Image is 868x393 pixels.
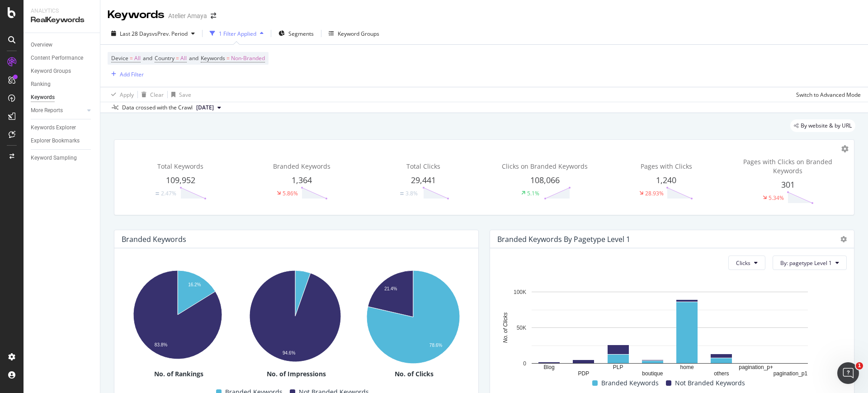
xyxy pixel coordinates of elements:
[31,123,94,133] a: Keywords Explorer
[196,104,214,112] span: 2025 Sep. 13th
[206,26,267,41] button: 1 Filter Applied
[796,91,861,99] div: Switch to Advanced Mode
[157,162,203,170] span: Total Keywords
[130,54,133,62] span: =
[357,265,470,369] svg: A chart.
[527,189,539,197] div: 5.1%
[31,15,93,25] div: RealKeywords
[273,162,330,170] span: Branded Keywords
[780,259,832,267] span: By: pagetype Level 1
[769,194,784,202] div: 5.34%
[138,87,164,102] button: Clear
[239,265,352,368] svg: A chart.
[384,286,397,291] text: 21.4%
[31,66,94,76] a: Keyword Groups
[714,371,729,377] text: others
[120,30,152,38] span: Last 28 Days
[168,87,191,102] button: Save
[31,106,63,115] div: More Reports
[31,66,71,76] div: Keyword Groups
[514,289,526,295] text: 100K
[793,87,861,102] button: Switch to Advanced Mode
[176,54,179,62] span: =
[231,52,265,65] span: Non-Branded
[325,26,383,41] button: Keyword Groups
[517,325,526,331] text: 50K
[283,189,298,197] div: 5.86%
[189,54,198,62] span: and
[161,189,176,197] div: 2.47%
[642,371,663,377] text: boutique
[180,52,187,65] span: All
[122,265,234,365] svg: A chart.
[601,378,659,388] span: Branded Keywords
[544,365,555,371] text: Blog
[239,369,353,379] div: No. of Impressions
[168,11,207,20] div: Atelier Amaya
[31,93,94,102] a: Keywords
[201,54,225,62] span: Keywords
[31,40,52,50] div: Overview
[152,30,188,38] span: vs Prev. Period
[856,362,863,369] span: 1
[188,282,201,287] text: 16.2%
[728,256,765,270] button: Clicks
[656,175,676,185] span: 1,240
[743,157,832,175] span: Pages with Clicks on Branded Keywords
[226,54,230,62] span: =
[774,371,808,377] text: pagination_p1
[288,30,314,38] span: Segments
[31,153,94,163] a: Keyword Sampling
[108,26,198,41] button: Last 28 DaysvsPrev. Period
[837,362,859,384] iframe: Intercom live chat
[120,91,134,99] div: Apply
[31,153,77,163] div: Keyword Sampling
[108,87,134,102] button: Apply
[523,360,526,367] text: 0
[211,13,216,19] div: arrow-right-arrow-left
[411,175,436,185] span: 29,441
[801,123,852,128] span: By website & by URL
[31,136,80,146] div: Explorer Bookmarks
[781,179,795,190] span: 301
[292,175,312,185] span: 1,364
[219,30,256,38] div: 1 Filter Applied
[134,52,141,65] span: All
[155,343,167,348] text: 83.8%
[179,91,191,99] div: Save
[31,123,76,133] div: Keywords Explorer
[578,371,590,377] text: PDP
[108,69,144,80] button: Add Filter
[150,91,164,99] div: Clear
[680,365,694,371] text: home
[406,162,440,170] span: Total Clicks
[31,53,83,63] div: Content Performance
[155,54,175,62] span: Country
[645,189,664,197] div: 28.93%
[773,256,847,270] button: By: pagetype Level 1
[122,235,186,244] div: Branded Keywords
[31,93,55,102] div: Keywords
[613,365,623,371] text: PLP
[31,136,94,146] a: Explorer Bookmarks
[429,343,442,348] text: 78.6%
[283,350,295,355] text: 94.6%
[31,106,85,115] a: More Reports
[108,7,165,23] div: Keywords
[736,259,750,267] span: Clicks
[120,71,144,78] div: Add Filter
[497,287,843,377] svg: A chart.
[143,54,152,62] span: and
[357,369,471,379] div: No. of Clicks
[497,235,630,244] div: Branded Keywords By pagetype Level 1
[406,189,418,197] div: 3.8%
[31,7,93,15] div: Analytics
[790,119,855,132] div: legacy label
[31,80,51,89] div: Ranking
[641,162,692,170] span: Pages with Clicks
[739,365,773,371] text: pagination_p+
